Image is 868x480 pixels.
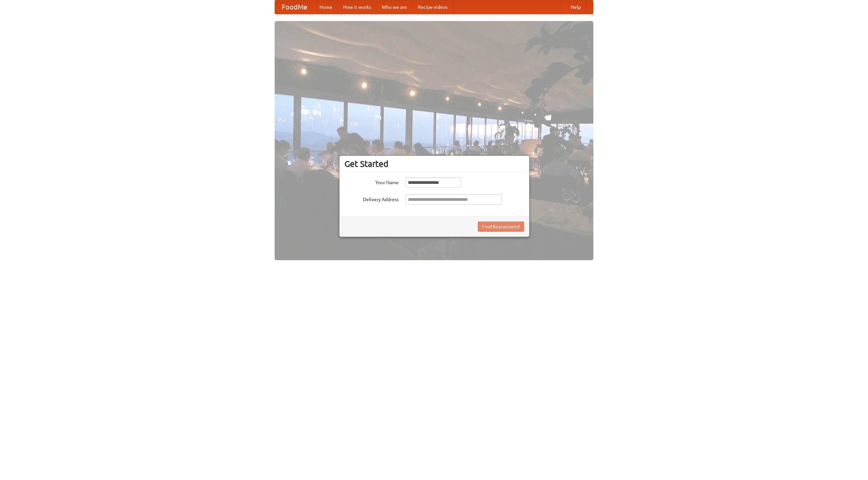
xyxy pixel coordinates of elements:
a: Home [314,0,338,14]
label: Your Name [344,177,399,186]
a: How it works [338,0,376,14]
a: FoodMe [275,0,314,14]
a: Help [565,0,586,14]
a: Recipe videos [412,0,453,14]
h3: Get Started [344,159,524,169]
a: Who we are [376,0,412,14]
button: Find Restaurants! [478,222,524,232]
label: Delivery Address [344,194,399,203]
